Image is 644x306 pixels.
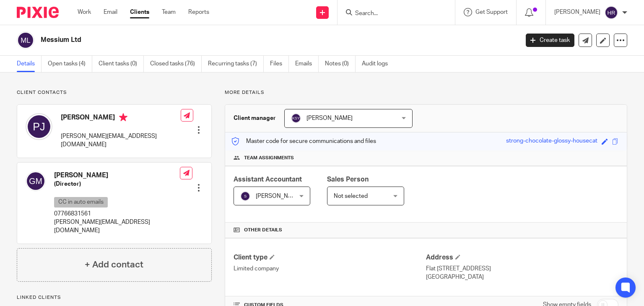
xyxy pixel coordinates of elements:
[234,114,276,122] h3: Client manager
[475,9,508,15] span: Get Support
[54,197,108,207] p: CC in auto emails
[225,89,627,96] p: More details
[526,34,574,47] a: Create task
[306,115,353,121] span: [PERSON_NAME]
[295,56,319,72] a: Emails
[150,56,202,72] a: Closed tasks (76)
[426,265,618,273] p: Flat [STREET_ADDRESS]
[240,191,250,201] img: svg%3E
[291,113,301,123] img: svg%3E
[54,210,180,218] p: 07766831561
[17,294,212,301] p: Linked clients
[54,218,180,235] p: [PERSON_NAME][EMAIL_ADDRESS][DOMAIN_NAME]
[78,8,91,16] a: Work
[325,56,356,72] a: Notes (0)
[234,176,302,183] span: Assistant Accountant
[334,193,368,199] span: Not selected
[270,56,289,72] a: Files
[506,137,597,146] div: strong-chocolate-glossy-housecat
[426,253,618,262] h4: Address
[85,258,143,271] h4: + Add contact
[327,176,369,183] span: Sales Person
[354,10,430,18] input: Search
[26,171,46,191] img: svg%3E
[188,8,209,16] a: Reports
[61,113,181,124] h4: [PERSON_NAME]
[61,132,181,149] p: [PERSON_NAME][EMAIL_ADDRESS][DOMAIN_NAME]
[256,193,307,199] span: [PERSON_NAME] R
[244,155,294,161] span: Team assignments
[426,273,618,281] p: [GEOGRAPHIC_DATA]
[104,8,117,16] a: Email
[17,56,42,72] a: Details
[244,227,282,233] span: Other details
[54,180,180,188] h5: (Director)
[130,8,149,16] a: Clients
[17,89,212,96] p: Client contacts
[234,253,426,262] h4: Client type
[48,56,92,72] a: Open tasks (4)
[17,31,34,49] img: svg%3E
[26,113,52,140] img: svg%3E
[99,56,144,72] a: Client tasks (0)
[554,8,600,16] p: [PERSON_NAME]
[41,36,419,44] h2: Messium Ltd
[605,6,618,19] img: svg%3E
[231,137,376,145] p: Master code for secure communications and files
[234,265,426,273] p: Limited company
[208,56,264,72] a: Recurring tasks (7)
[54,171,180,180] h4: [PERSON_NAME]
[162,8,176,16] a: Team
[119,113,127,122] i: Primary
[362,56,394,72] a: Audit logs
[17,7,59,18] img: Pixie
